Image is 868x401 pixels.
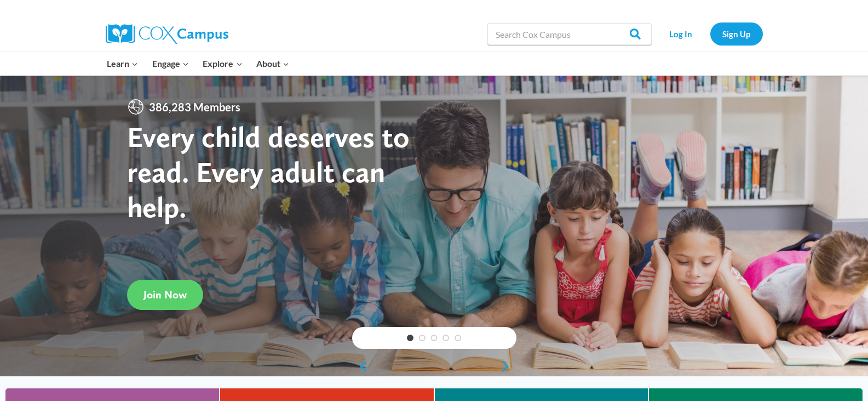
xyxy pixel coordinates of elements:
[127,280,203,310] a: Join Now
[407,335,413,341] a: 1
[710,22,763,45] a: Sign Up
[203,57,242,71] span: Explore
[107,57,138,71] span: Learn
[352,355,516,377] div: content slider buttons
[100,52,296,75] nav: Primary Navigation
[106,24,228,44] img: Cox Campus
[256,57,289,71] span: About
[442,335,449,341] a: 4
[455,335,461,341] a: 5
[487,23,652,45] input: Search Cox Campus
[152,57,189,71] span: Engage
[500,360,516,373] a: next
[419,335,426,341] a: 2
[127,119,410,224] strong: Every child deserves to read. Every adult can help.
[431,335,438,341] a: 3
[143,288,187,301] span: Join Now
[352,360,369,373] a: previous
[657,22,763,45] nav: Secondary Navigation
[145,98,245,116] span: 386,283 Members
[657,22,705,45] a: Log In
